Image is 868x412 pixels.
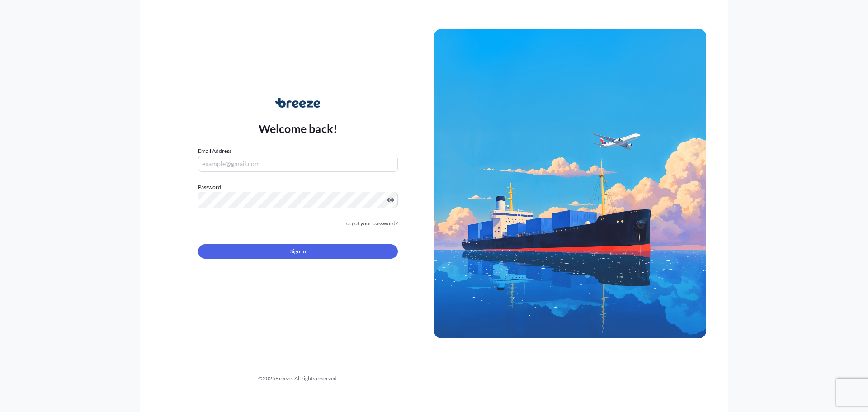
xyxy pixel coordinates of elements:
label: Password [198,183,398,192]
input: example@gmail.com [198,156,398,172]
img: Ship illustration [434,29,706,338]
a: Forgot your password? [343,219,398,228]
label: Email Address [198,147,231,156]
button: Show password [387,196,394,204]
p: Welcome back! [259,121,338,136]
button: Sign In [198,244,398,259]
div: © 2025 Breeze. All rights reserved. [162,374,434,383]
span: Sign In [290,247,306,256]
